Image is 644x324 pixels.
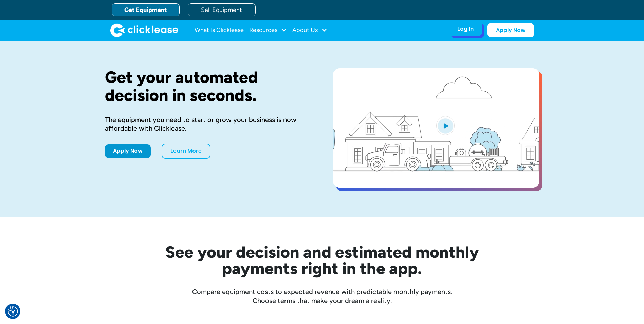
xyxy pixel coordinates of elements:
[333,68,539,188] a: open lightbox
[249,23,287,37] div: Resources
[457,25,474,32] div: Log In
[105,144,151,158] a: Apply Now
[195,23,244,37] a: What Is Clicklease
[188,3,256,16] a: Sell Equipment
[132,244,512,276] h2: See your decision and estimated monthly payments right in the app.
[112,3,180,16] a: Get Equipment
[105,115,311,133] div: The equipment you need to start or grow your business is now affordable with Clicklease.
[110,23,178,37] img: Clicklease logo
[105,68,311,104] h1: Get your automated decision in seconds.
[105,287,539,305] div: Compare equipment costs to expected revenue with predictable monthly payments. Choose terms that ...
[436,116,455,135] img: Blue play button logo on a light blue circular background
[110,23,178,37] a: home
[487,23,534,37] a: Apply Now
[8,306,18,317] button: Consent Preferences
[8,306,18,317] img: Revisit consent button
[162,144,210,159] a: Learn More
[292,23,327,37] div: About Us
